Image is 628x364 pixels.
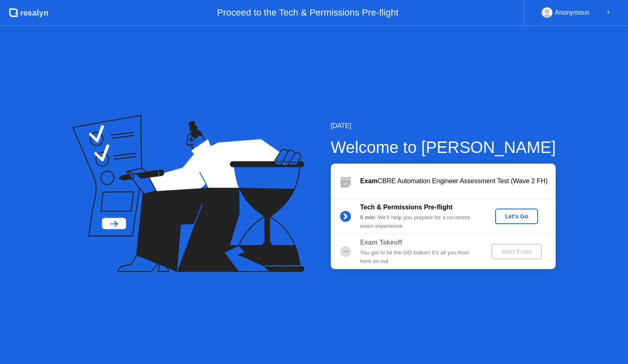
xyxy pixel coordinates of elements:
div: ▼ [606,7,610,18]
b: Exam Takeoff [360,239,402,246]
div: [DATE] [331,121,556,131]
div: Welcome to [PERSON_NAME] [331,135,556,160]
b: Tech & Permissions Pre-flight [360,204,453,211]
div: Start Exam [495,248,538,255]
div: : We’ll help you prepare for a no-stress exam experience [360,213,478,230]
b: Exam [360,178,378,184]
button: Let's Go [495,209,538,224]
div: CBRE Automation Engineer Assessment Test (Wave 2 FH) [360,176,556,186]
div: You get to hit the GO button! It’s all you from here on out [360,249,478,265]
div: Anonymous [555,7,590,18]
button: Start Exam [491,244,542,259]
div: Let's Go [498,213,535,220]
b: 5 min [360,214,375,220]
